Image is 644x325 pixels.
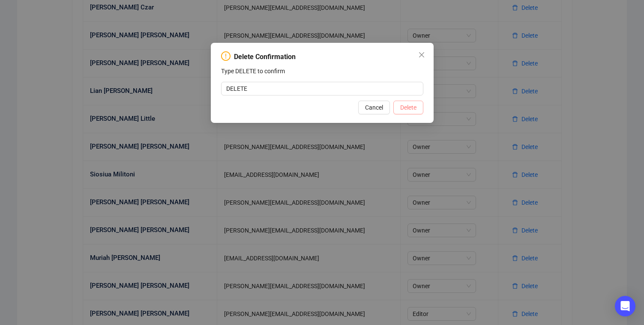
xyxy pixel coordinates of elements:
div: Delete Confirmation [234,52,296,62]
span: Delete [400,103,416,112]
button: Delete [393,101,423,114]
span: exclamation-circle [221,51,231,61]
button: Cancel [358,101,390,114]
p: Type DELETE to confirm [221,66,423,76]
div: Open Intercom Messenger [615,296,635,316]
span: Cancel [365,103,383,112]
input: DELETE [221,82,423,95]
button: Close [415,48,428,62]
span: close [418,51,425,58]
